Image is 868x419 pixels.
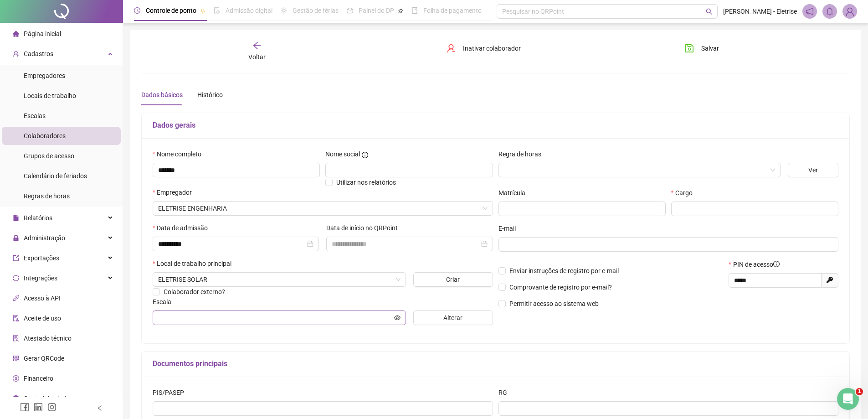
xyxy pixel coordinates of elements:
span: lock [13,235,19,241]
span: sun [281,7,287,14]
span: Ajuda [105,307,123,314]
span: pushpin [200,8,205,14]
span: [PERSON_NAME] - Eletrise [723,6,797,16]
span: Cadastros [24,50,53,57]
span: instagram [47,403,56,412]
span: Central de ajuda [24,395,70,402]
span: Grupos de acesso [24,152,74,160]
span: Locais de trabalho [24,92,76,99]
span: save [685,44,694,53]
span: 1 [856,388,863,395]
h1: Tarefas [73,4,111,20]
span: Financeiro [24,375,53,382]
span: linkedin [34,403,43,412]
button: Inativar colaborador [440,41,528,56]
button: Criar [413,272,493,287]
span: Gerar QRCode [24,355,64,362]
span: Alterar [443,313,462,323]
span: Calendário de feriados [24,172,87,180]
span: RUA DAS MARGARIDAS, 60, 49040-340 [158,273,401,286]
span: dashboard [347,7,353,14]
span: api [13,295,19,301]
span: Permitir acesso ao sistema web [509,300,599,307]
span: home [13,31,19,37]
span: dollar [13,375,19,382]
div: 3Gerando folha de ponto📰 [17,245,165,260]
div: 2Registre um ponto📲 [17,211,165,225]
span: user-delete [447,44,456,53]
span: Voltar [248,53,266,61]
span: search [706,8,713,15]
button: Alterar [413,310,493,325]
button: Ver [788,163,838,177]
span: Página inicial [24,30,61,37]
p: Cerca de 4 minutos [111,100,174,109]
div: Histórico [197,90,223,100]
span: Colaborador externo? [164,288,225,295]
span: ELETRISE ENGENHARIA LTDA [158,202,488,215]
span: Criar [446,274,460,285]
label: Data de admissão [153,223,214,233]
span: Exportações [24,254,59,262]
span: file [13,215,19,221]
div: 1Cadastre colaborador🧑🏽‍💼 [17,135,165,150]
span: Empregadores [24,72,65,79]
span: bell [826,7,834,16]
button: Tarefas [137,285,182,321]
span: Administração [24,234,65,242]
span: Folha de pagamento [423,7,482,14]
button: Iniciar cadastro [35,180,106,198]
span: sync [13,275,19,281]
span: Mensagens [50,307,86,314]
span: Nome social [325,149,360,159]
span: Utilizar nos relatórios [336,179,396,186]
label: Nome completo [153,149,207,159]
span: info-circle [13,395,19,402]
label: Local de trabalho principal [153,259,237,269]
span: Relatórios [24,214,52,222]
div: Vamos mudar a forma de controlar o ponto? [13,35,169,68]
span: Tarefas [146,307,172,314]
div: Aqui estão algumas etapas para você começar a trabalhar! [13,68,169,90]
button: Mensagens [46,285,91,321]
span: arrow-left [252,41,262,50]
img: 94463 [843,5,857,18]
div: Cadastre colaborador🧑🏽‍💼 [35,139,154,148]
span: eye [394,315,401,321]
span: Gestão de férias [293,7,339,14]
label: Data de início no QRPoint [326,223,404,233]
span: Integrações [24,274,57,282]
span: solution [13,335,19,341]
span: file-done [214,7,220,14]
span: Enviar instruções de registro por e-mail [509,267,619,274]
span: left [97,405,103,411]
span: Ver [808,165,818,175]
span: qrcode [13,355,19,362]
div: Registre um ponto📲 [35,214,154,223]
span: info-circle [362,152,368,158]
label: RG [498,388,513,398]
span: Aceite de uso [24,315,61,322]
span: Atestado técnico [24,335,72,342]
span: export [13,255,19,261]
span: Painel do DP [359,7,394,14]
label: PIS/PASEP [153,388,190,398]
span: facebook [20,403,29,412]
label: Matrícula [498,188,531,198]
span: Escalas [24,112,46,119]
span: Acesso à API [24,295,61,302]
span: Colaboradores [24,132,66,140]
span: Admissão digital [226,7,272,14]
label: Cargo [671,188,699,198]
label: Escala [153,297,177,307]
span: clock-circle [134,7,140,14]
div: Gerando folha de ponto📰 [35,248,154,258]
label: Empregador [153,187,198,197]
span: Início [14,307,31,314]
span: Regras de horas [24,192,70,200]
span: PIN de acesso [733,259,780,269]
span: Salvar [701,43,719,53]
div: Fechar [160,4,176,20]
span: book [411,7,418,14]
div: Dados básicos [141,90,183,100]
